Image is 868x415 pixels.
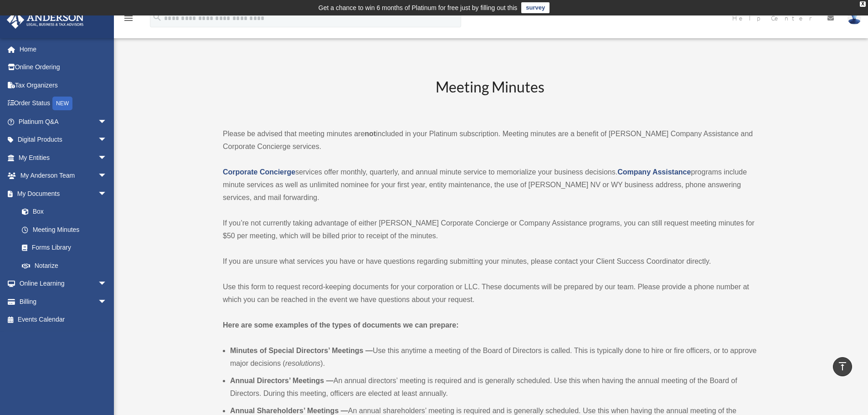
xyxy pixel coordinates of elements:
[98,167,116,185] span: arrow_drop_down
[860,1,866,7] div: close
[6,76,121,94] a: Tax Organizers
[6,131,121,149] a: Digital Productsarrow_drop_down
[98,184,116,203] span: arrow_drop_down
[365,130,376,138] strong: not
[98,131,116,149] span: arrow_drop_down
[223,281,757,306] p: Use this form to request record-keeping documents for your corporation or LLC. These documents wi...
[6,292,121,311] a: Billingarrow_drop_down
[6,311,121,329] a: Events Calendar
[13,220,116,239] a: Meeting Minutes
[837,361,848,372] i: vertical_align_top
[6,113,121,131] a: Platinum Q&Aarrow_drop_down
[98,275,116,293] span: arrow_drop_down
[223,77,757,115] h2: Meeting Minutes
[123,13,134,24] i: menu
[847,11,861,25] img: User Pic
[833,357,852,376] a: vertical_align_top
[223,168,295,176] a: Corporate Concierge
[230,374,757,400] li: An annual directors’ meeting is required and is generally scheduled. Use this when having the ann...
[521,2,550,13] a: survey
[223,166,757,204] p: services offer monthly, quarterly, and annual minute service to memorialize your business decisio...
[152,12,162,22] i: search
[13,256,121,275] a: Notarize
[230,344,757,370] li: Use this anytime a meeting of the Board of Directors is called. This is typically done to hire or...
[98,113,116,131] span: arrow_drop_down
[6,275,121,293] a: Online Learningarrow_drop_down
[123,16,134,24] a: menu
[6,40,121,58] a: Home
[223,255,757,268] p: If you are unsure what services you have or have questions regarding submitting your minutes, ple...
[13,203,121,221] a: Box
[6,167,121,185] a: My Anderson Teamarrow_drop_down
[617,168,691,176] a: Company Assistance
[6,94,121,113] a: Order StatusNEW
[230,377,334,384] b: Annual Directors’ Meetings —
[230,407,348,415] b: Annual Shareholders’ Meetings —
[223,217,757,242] p: If you’re not currently taking advantage of either [PERSON_NAME] Corporate Concierge or Company A...
[6,184,121,203] a: My Documentsarrow_drop_down
[52,97,72,110] div: NEW
[13,239,121,257] a: Forms Library
[223,321,459,329] strong: Here are some examples of the types of documents we can prepare:
[230,347,373,354] b: Minutes of Special Directors’ Meetings —
[223,128,757,153] p: Please be advised that meeting minutes are included in your Platinum subscription. Meeting minute...
[98,292,116,311] span: arrow_drop_down
[318,2,518,13] div: Get a chance to win 6 months of Platinum for free just by filling out this
[98,149,116,167] span: arrow_drop_down
[6,58,121,77] a: Online Ordering
[285,359,320,367] em: resolutions
[4,11,87,29] img: Anderson Advisors Platinum Portal
[6,149,121,167] a: My Entitiesarrow_drop_down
